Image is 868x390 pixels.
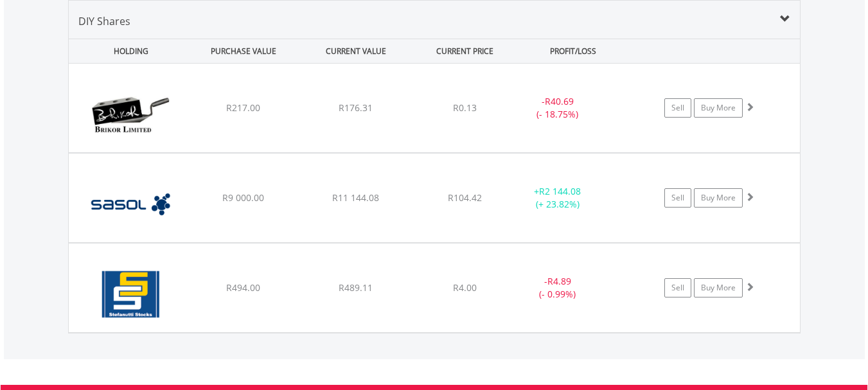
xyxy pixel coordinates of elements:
[69,39,186,63] div: HOLDING
[75,80,186,149] img: EQU.ZA.BIK.png
[694,278,743,297] a: Buy More
[509,275,607,301] div: - (- 0.99%)
[75,170,186,239] img: EQU.ZA.SOL.png
[226,102,260,114] span: R217.00
[664,98,691,118] a: Sell
[75,260,186,329] img: EQU.ZA.SSK.png
[301,39,411,63] div: CURRENT VALUE
[226,281,260,294] span: R494.00
[509,185,607,211] div: + (+ 23.82%)
[413,39,515,63] div: CURRENT PRICE
[664,278,691,297] a: Sell
[222,191,264,204] span: R9 000.00
[332,191,379,204] span: R11 144.08
[664,188,691,208] a: Sell
[78,14,130,28] span: DIY Shares
[539,185,581,197] span: R2 144.08
[453,281,477,294] span: R4.00
[694,188,743,208] a: Buy More
[448,191,482,204] span: R104.42
[518,39,628,63] div: PROFIT/LOSS
[545,95,574,107] span: R40.69
[339,102,373,114] span: R176.31
[694,98,743,118] a: Buy More
[189,39,299,63] div: PURCHASE VALUE
[509,95,607,121] div: - (- 18.75%)
[453,102,477,114] span: R0.13
[339,281,373,294] span: R489.11
[547,275,571,287] span: R4.89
